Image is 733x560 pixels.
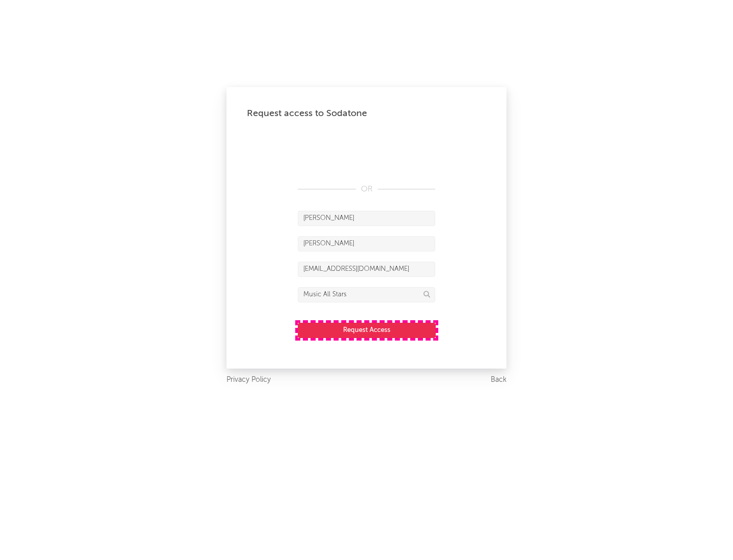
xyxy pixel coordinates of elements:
input: Email [298,262,435,277]
a: Back [491,374,506,386]
div: Request access to Sodatone [247,107,486,120]
a: Privacy Policy [227,374,271,386]
div: OR [298,183,435,195]
input: Division [298,287,435,302]
button: Request Access [298,323,436,338]
input: First Name [298,211,435,226]
input: Last Name [298,236,435,251]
